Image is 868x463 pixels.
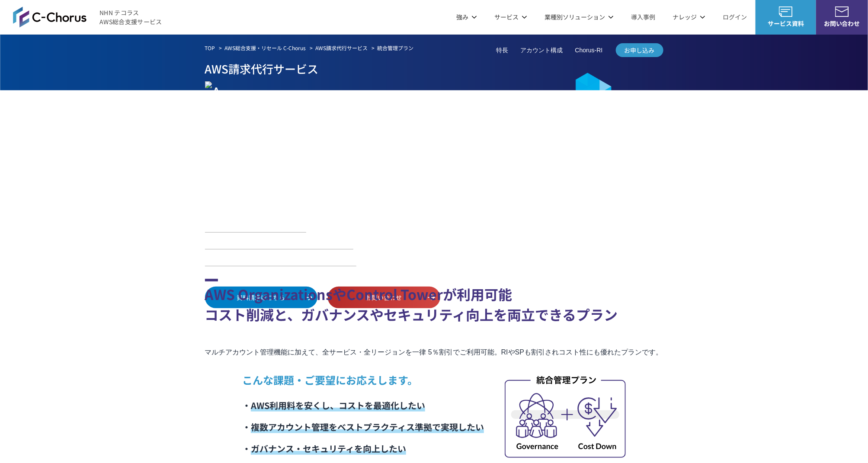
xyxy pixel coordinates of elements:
[816,19,868,28] span: お問い合わせ
[631,13,655,22] a: 導入事例
[13,6,86,27] img: AWS総合支援サービス C-Chorus
[266,216,275,232] span: 5
[242,372,484,388] p: こんな課題・ご要望にお応えします。
[378,44,414,51] em: 統合管理プラン
[205,237,353,249] li: AWS Organizations をご利用可能
[521,46,563,55] a: アカウント構成
[494,13,527,22] p: サービス
[616,43,663,57] a: お申し込み
[205,59,663,78] p: AWS請求代行サービス
[99,8,162,26] span: NHN テコラス AWS総合支援サービス
[496,46,509,55] a: 特長
[242,395,484,416] li: ・
[205,44,215,52] a: TOP
[205,81,233,212] img: AWS Organizations
[505,374,626,458] img: 統合管理プラン_内容イメージ
[456,13,477,22] p: 強み
[251,421,484,433] span: 複数アカウント管理をベストプラクティス準拠で実現したい
[316,44,368,52] a: AWS請求代行サービス
[575,46,603,55] a: Chorus-RI
[205,279,663,325] h2: AWS OrganizationsやControl Towerが利用可能 コスト削減と、ガバナンスやセキュリティ向上を両立できるプラン
[13,6,162,27] a: AWS総合支援サービス C-ChorusNHN テコラスAWS総合支援サービス
[225,44,306,52] a: AWS総合支援・リセール C-Chorus
[205,254,356,266] li: 24時間365日 AWS技術サポート無料
[205,217,307,232] li: AWS 利用料金 % 割引
[242,416,484,438] li: ・
[545,13,614,22] p: 業種別ソリューション
[242,438,484,460] li: ・
[723,13,747,22] a: ログイン
[205,346,663,358] p: マルチアカウント管理機能に加えて、全サービス・全リージョンを一律 5％割引でご利用可能。RIやSPも割引されコスト性にも優れたプランです。
[616,46,663,55] span: お申し込み
[251,399,425,412] span: AWS利用料を安くし、コストを最適化したい
[673,13,705,22] p: ナレッジ
[251,442,406,455] span: ガバナンス・セキュリティを向上したい
[240,123,454,167] em: 統合管理プラン
[756,19,816,28] span: サービス資料
[835,6,849,17] img: お問い合わせ
[779,6,793,17] img: AWS総合支援サービス C-Chorus サービス資料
